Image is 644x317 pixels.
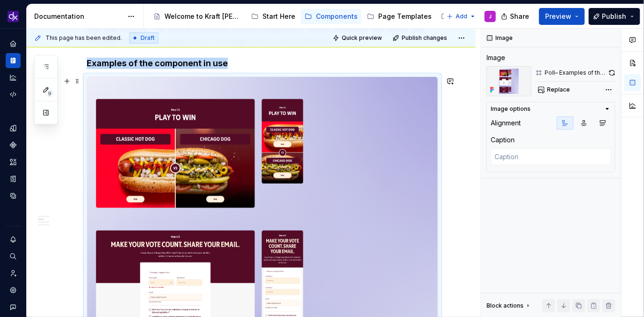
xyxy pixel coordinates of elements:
[489,13,492,20] div: J
[487,299,532,312] div: Block actions
[510,12,529,21] span: Share
[6,36,21,51] a: Home
[6,249,21,264] button: Search ⌘K
[6,70,21,85] a: Analytics
[487,53,505,62] div: Image
[589,8,640,25] button: Publish
[6,188,21,203] a: Data sources
[456,13,467,20] span: Add
[262,12,295,21] div: Start Here
[487,66,532,96] img: bdf2f84b-925b-4824-ac4f-d9952a3b6672.png
[378,12,432,21] div: Page Templates
[6,121,21,136] a: Design tokens
[535,83,574,96] button: Replace
[342,34,382,42] span: Quick preview
[6,155,21,170] a: Assets
[150,7,442,26] div: Page tree
[7,11,19,22] img: 0784b2da-6f85-42e6-8793-4468946223dc.png
[444,10,479,23] button: Add
[165,12,242,21] div: Welcome to Kraft [PERSON_NAME]
[6,266,21,281] a: Invite team
[547,86,570,93] span: Replace
[402,34,447,42] span: Publish changes
[45,34,122,42] span: This page has been edited.
[496,8,535,25] button: Share
[545,12,571,21] span: Preview
[437,9,487,24] a: Examples
[363,9,435,24] a: Page Templates
[6,138,21,153] a: Components
[491,118,521,128] div: Alignment
[6,87,21,102] a: Code automation
[491,135,515,145] div: Caption
[330,31,386,45] button: Quick preview
[487,302,524,309] div: Block actions
[6,300,21,315] button: Contact support
[316,12,358,21] div: Components
[491,105,531,113] div: Image options
[141,34,155,42] span: Draft
[390,31,451,45] button: Publish changes
[545,69,607,77] div: Poll– Examples of the components in use_old
[539,8,585,25] button: Preview
[6,171,21,186] a: Storybook stories
[150,9,246,24] a: Welcome to Kraft [PERSON_NAME]
[6,53,21,68] a: Documentation
[87,58,228,68] strong: Examples of the component in use
[46,90,53,97] span: 9
[491,105,611,113] button: Image options
[247,9,299,24] a: Start Here
[6,232,21,247] button: Notifications
[6,283,21,298] a: Settings
[34,12,123,21] div: Documentation
[602,12,627,21] span: Publish
[301,9,361,24] a: Components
